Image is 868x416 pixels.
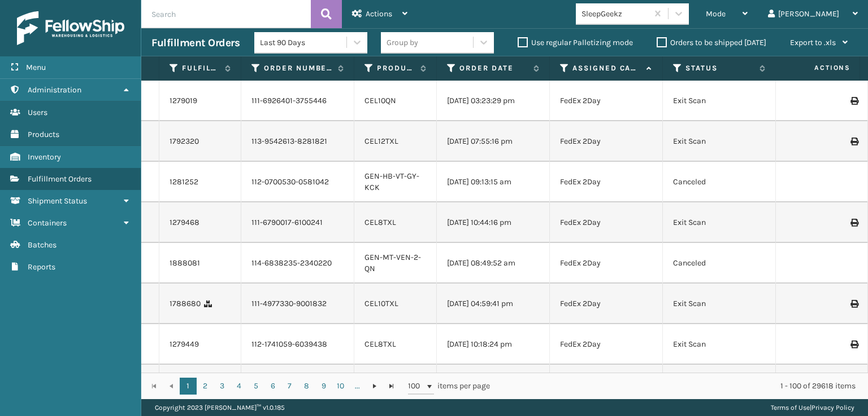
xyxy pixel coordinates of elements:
[17,11,124,45] img: logo
[197,378,214,395] a: 2
[281,378,298,395] a: 7
[663,324,776,365] td: Exit Scan
[437,81,550,121] td: [DATE] 03:23:29 pm
[437,284,550,324] td: [DATE] 04:59:41 pm
[364,299,398,308] a: CEL10TXL
[771,399,854,416] div: |
[364,253,421,273] a: GEN-MT-VEN-2-QN
[241,365,354,405] td: 111-9984249-2695419
[170,176,198,188] a: 1281252
[663,121,776,162] td: Exit Scan
[685,63,754,73] label: Status
[28,196,87,206] span: Shipment Status
[581,8,649,20] div: SleepGeekz
[663,243,776,284] td: Canceled
[28,152,61,162] span: Inventory
[437,121,550,162] td: [DATE] 07:55:16 pm
[180,378,197,395] a: 1
[850,340,857,348] i: Print Label
[364,218,396,227] a: CEL8TXL
[663,81,776,121] td: Exit Scan
[437,365,550,405] td: [DATE] 09:47:47 am
[550,365,663,405] td: FedEx 2Day
[408,380,425,392] span: 100
[364,339,396,349] a: CEL8TXL
[377,63,415,73] label: Product SKU
[28,85,81,95] span: Administration
[214,378,231,395] a: 3
[572,63,641,73] label: Assigned Carrier Service
[366,378,383,395] a: Go to the next page
[850,219,857,227] i: Print Label
[790,38,836,47] span: Export to .xls
[260,37,348,48] div: Last 90 Days
[364,136,398,146] a: CEL12TXL
[850,300,857,308] i: Print Label
[459,63,528,73] label: Order Date
[264,378,281,395] a: 6
[437,324,550,365] td: [DATE] 10:18:24 pm
[170,258,200,269] a: 1888081
[811,404,854,411] a: Privacy Policy
[518,38,633,47] label: Use regular Palletizing mode
[170,298,201,309] a: 1788680
[155,399,285,416] p: Copyright 2023 [PERSON_NAME]™ v 1.0.185
[506,380,856,392] div: 1 - 100 of 29618 items
[151,36,240,50] h3: Fulfillment Orders
[182,63,219,73] label: Fulfillment Order Id
[550,162,663,202] td: FedEx 2Day
[663,202,776,243] td: Exit Scan
[364,96,396,105] a: CEL10QN
[771,404,810,411] a: Terms of Use
[370,382,379,391] span: Go to the next page
[332,378,349,395] a: 10
[408,378,491,395] span: items per page
[241,121,354,162] td: 113-9542613-8281821
[550,81,663,121] td: FedEx 2Day
[663,162,776,202] td: Canceled
[170,339,199,350] a: 1279449
[437,162,550,202] td: [DATE] 09:13:15 am
[241,81,354,121] td: 111-6926401-3755446
[315,378,332,395] a: 9
[550,284,663,324] td: FedEx 2Day
[437,243,550,284] td: [DATE] 08:49:52 am
[28,262,55,272] span: Reports
[663,284,776,324] td: Exit Scan
[170,136,199,147] a: 1792320
[170,95,197,107] a: 1279019
[241,162,354,202] td: 112-0700530-0581042
[663,365,776,405] td: Exit Scan
[383,378,400,395] a: Go to the last page
[28,240,57,250] span: Batches
[387,37,418,48] div: Group by
[241,284,354,324] td: 111-4977330-9001832
[170,217,199,228] a: 1279468
[264,63,332,73] label: Order Number
[28,218,67,228] span: Containers
[248,378,264,395] a: 5
[26,63,46,72] span: Menu
[366,9,392,19] span: Actions
[550,121,663,162] td: FedEx 2Day
[241,243,354,284] td: 114-6838235-2340220
[231,378,248,395] a: 4
[779,59,857,77] span: Actions
[28,174,92,184] span: Fulfillment Orders
[850,97,857,105] i: Print Label
[850,138,857,145] i: Print Label
[706,9,726,19] span: Mode
[387,382,396,391] span: Go to the last page
[550,202,663,243] td: FedEx 2Day
[657,38,766,47] label: Orders to be shipped [DATE]
[550,243,663,284] td: FedEx 2Day
[28,108,47,117] span: Users
[241,324,354,365] td: 112-1741059-6039438
[437,202,550,243] td: [DATE] 10:44:16 pm
[298,378,315,395] a: 8
[28,130,59,139] span: Products
[241,202,354,243] td: 111-6790017-6100241
[364,171,419,192] a: GEN-HB-VT-GY-KCK
[550,324,663,365] td: FedEx 2Day
[349,378,366,395] a: ...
